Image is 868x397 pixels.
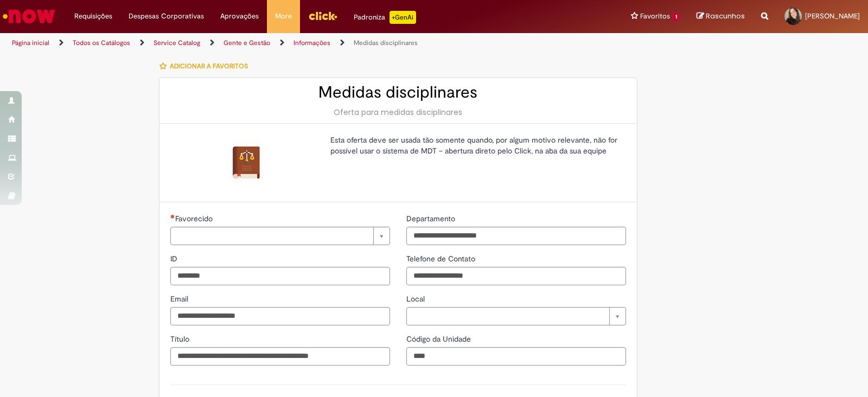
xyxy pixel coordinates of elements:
[805,11,860,21] span: [PERSON_NAME]
[229,145,264,180] img: Medidas disciplinares
[406,347,626,366] input: Código da Unidade
[74,11,112,22] span: Requisições
[275,11,292,22] span: More
[159,55,254,78] button: Adicionar a Favoritos
[640,11,670,22] span: Favoritos
[706,11,745,21] span: Rascunhos
[170,267,390,285] input: ID
[308,8,337,24] img: click_logo_yellow_360x200.png
[1,5,57,27] img: ServiceNow
[406,267,626,285] input: Telefone de Contato
[697,11,745,22] a: Rascunhos
[8,33,571,53] ul: Trilhas de página
[170,334,192,344] span: Título
[293,39,330,47] a: Informações
[406,214,457,223] span: Departamento
[129,11,204,22] span: Despesas Corporativas
[12,39,49,47] a: Página inicial
[354,39,418,47] a: Medidas disciplinares
[154,39,200,47] a: Service Catalog
[406,307,626,325] a: Limpar campo Local
[170,294,190,304] span: Email
[73,39,130,47] a: Todos os Catálogos
[170,107,626,118] div: Oferta para medidas disciplinares
[170,347,390,366] input: Título
[170,84,626,101] h2: Medidas disciplinares
[170,62,248,71] span: Adicionar a Favoritos
[170,254,180,264] span: ID
[330,135,618,156] p: Esta oferta deve ser usada tão somente quando, por algum motivo relevante, não for possível usar ...
[672,12,680,22] span: 1
[170,307,390,325] input: Email
[406,254,477,264] span: Telefone de Contato
[406,294,427,304] span: Local
[170,214,175,219] span: Necessários
[406,227,626,245] input: Departamento
[354,11,416,24] div: Padroniza
[224,39,270,47] a: Gente e Gestão
[406,334,473,344] span: Código da Unidade
[175,214,215,223] span: Necessários - Favorecido
[390,11,416,24] p: +GenAi
[170,227,390,245] a: Limpar campo Favorecido
[220,11,259,22] span: Aprovações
